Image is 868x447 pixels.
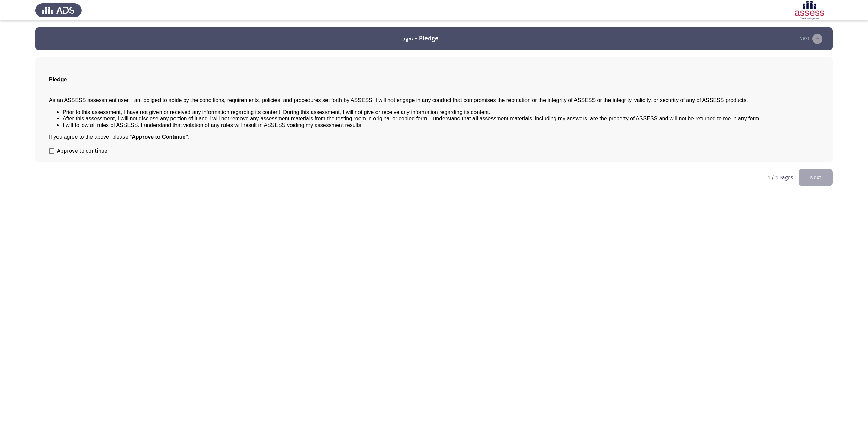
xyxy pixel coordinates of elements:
[786,1,833,20] img: Assessment logo of ASSESS 16PD (R2) - THL
[35,1,82,20] img: Assess Talent Management logo
[49,134,189,140] span: If you agree to the above, please " .
[57,147,107,155] span: Approve to continue
[49,97,748,103] span: As an ASSESS assessment user, I am obliged to abide by the conditions, requirements, policies, an...
[768,174,793,181] p: 1 / 1 Pages
[403,34,438,43] h3: تعهد - Pledge
[797,33,824,44] button: load next page
[63,116,761,121] span: After this assessment, I will not disclose any portion of it and I will not remove any assessment...
[63,109,490,115] span: Prior to this assessment, I have not given or received any information regarding its content. Dur...
[132,134,188,140] b: Approve to Continue"
[799,169,833,186] button: load next page
[49,77,67,82] span: Pledge
[63,122,363,128] span: I will follow all rules of ASSESS. I understand that violation of any rules will result in ASSESS...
